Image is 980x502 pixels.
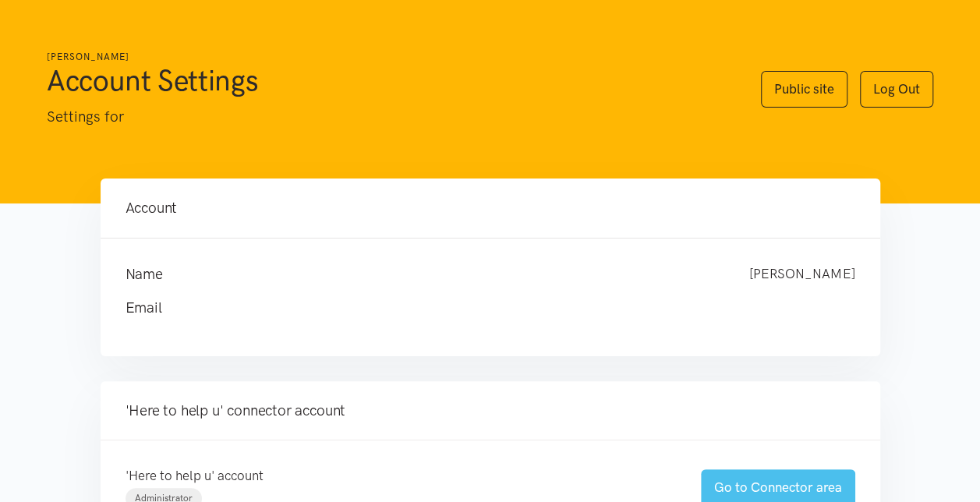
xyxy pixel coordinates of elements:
h4: 'Here to help u' connector account [126,400,855,422]
h6: [PERSON_NAME] [47,50,730,65]
h4: Name [126,263,718,285]
p: 'Here to help u' account [126,465,670,486]
a: Log Out [860,71,933,108]
a: Public site [761,71,847,108]
h1: Account Settings [47,62,730,99]
h4: Email [126,297,824,319]
h4: Account [126,197,855,219]
div: [PERSON_NAME] [734,263,871,285]
p: Settings for [47,105,730,129]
